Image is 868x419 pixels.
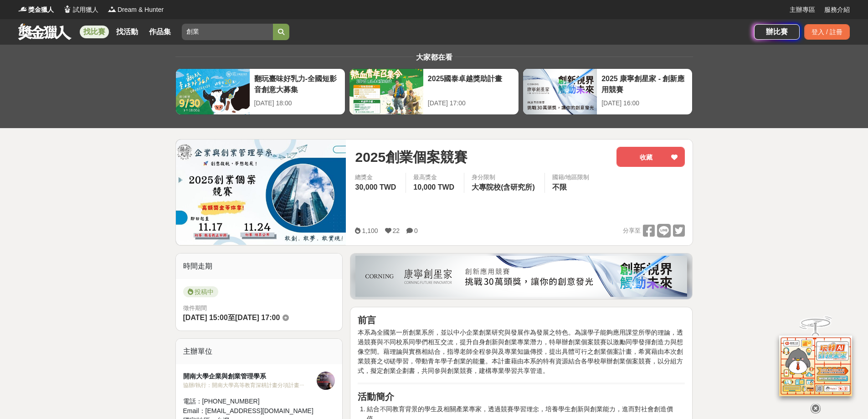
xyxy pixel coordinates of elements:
a: 2025 康寧創星家 - 創新應用競賽[DATE] 16:00 [523,68,693,115]
a: 主辦專區 [790,5,815,15]
div: 2025 康寧創星家 - 創新應用競賽 [601,73,688,94]
span: 分享至 [623,224,641,238]
span: 22 [393,227,400,234]
div: 開南大學企業與創業管理學系 [183,372,317,381]
input: 2025 反詐視界—全國影片競賽 [182,24,273,40]
img: Logo [108,5,117,14]
a: 2025國泰卓越獎助計畫[DATE] 17:00 [349,68,519,115]
span: 1,100 [362,227,378,234]
span: 總獎金 [355,173,398,182]
a: 找活動 [113,26,142,38]
span: 2025創業個案競賽 [355,147,467,167]
div: 時間走期 [176,253,343,279]
img: Logo [18,5,27,14]
span: [DATE] 15:00 [183,314,228,321]
span: 徵件期間 [183,305,207,311]
span: 投稿中 [183,286,218,297]
button: 收藏 [616,147,685,167]
img: Logo [63,5,72,14]
span: Dream & Hunter [118,5,164,15]
div: 主辦單位 [176,339,343,364]
div: [DATE] 16:00 [601,98,688,108]
div: [DATE] 17:00 [428,98,514,108]
span: 10,000 TWD [413,183,454,191]
a: 找比賽 [80,26,109,38]
div: 登入 / 註冊 [804,24,850,40]
a: LogoDream & Hunter [108,5,164,15]
span: 30,000 TWD [355,183,396,191]
span: 大家都在看 [414,53,455,61]
a: 辦比賽 [754,24,800,40]
span: 0 [414,227,418,234]
div: 國籍/地區限制 [552,173,590,182]
span: 至 [228,314,235,321]
span: 大專院校(含研究所) [472,183,535,191]
div: Email： [EMAIL_ADDRESS][DOMAIN_NAME] [183,406,317,416]
span: [DATE] 17:00 [235,314,280,321]
img: d2146d9a-e6f6-4337-9592-8cefde37ba6b.png [779,336,852,396]
div: 身分限制 [472,173,537,182]
strong: 活動簡介 [358,392,394,402]
div: 2025國泰卓越獎助計畫 [428,73,514,94]
span: 最高獎金 [413,173,457,182]
div: 翻玩臺味好乳力-全國短影音創意大募集 [254,73,340,94]
span: 試用獵人 [73,5,98,15]
div: 協辦/執行： 開南大學高等教育深耕計畫分項計畫ㄧ [183,381,317,389]
div: [DATE] 18:00 [254,98,340,108]
div: 電話： [PHONE_NUMBER] [183,397,317,406]
span: 本系為全國第一所創業系所，並以中小企業創業研究與發展作為發展之特色。為讓學子能夠應用課堂所學的理論，透過競賽與不同校系同學們相互交流，提升自身創新與創業專業潛力，特舉辦創業個案競賽以激勵同學發揮... [358,329,683,374]
img: Cover Image [176,140,346,245]
a: 翻玩臺味好乳力-全國短影音創意大募集[DATE] 18:00 [175,68,345,115]
span: 不限 [552,183,567,191]
strong: 前言 [358,315,376,325]
img: be6ed63e-7b41-4cb8-917a-a53bd949b1b4.png [355,256,687,297]
a: Logo獎金獵人 [18,5,54,15]
a: 作品集 [145,26,175,38]
a: Logo試用獵人 [63,5,98,15]
span: 獎金獵人 [28,5,54,15]
a: 服務介紹 [824,5,850,15]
